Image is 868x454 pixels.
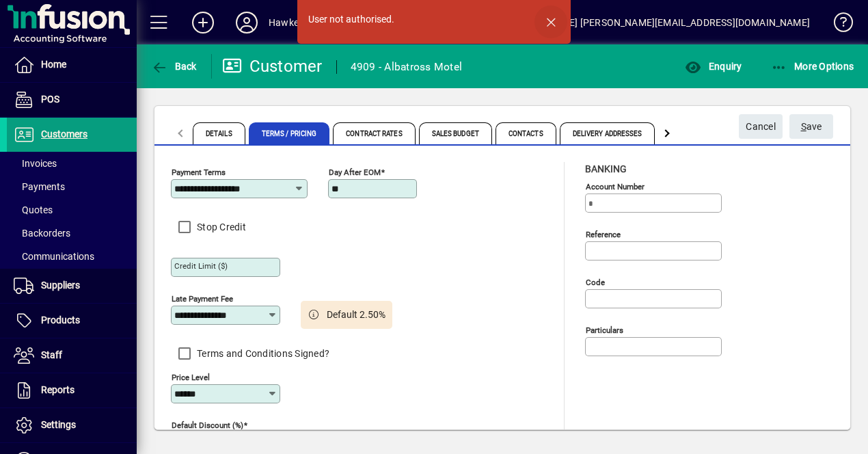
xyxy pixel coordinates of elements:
span: More Options [771,61,854,72]
span: POS [41,94,59,105]
div: 4909 - Albatross Motel [351,56,463,78]
a: Staff [7,338,137,373]
span: Cancel [746,116,776,138]
a: Quotes [7,198,137,222]
mat-label: Code [586,278,605,287]
span: Sales Budget [419,122,492,144]
span: Suppliers [41,280,80,291]
span: Settings [41,419,76,430]
span: Invoices [14,158,57,169]
label: Stop Credit [194,220,246,234]
span: Backorders [14,228,70,239]
span: S [801,121,806,132]
span: Home [41,59,66,70]
mat-label: Payment Terms [172,168,226,177]
a: Payments [7,175,137,198]
span: Back [151,61,197,72]
span: Payments [14,181,65,192]
mat-label: Default Discount (%) [172,420,243,430]
a: Invoices [7,152,137,175]
a: POS [7,83,137,117]
span: Quotes [14,204,53,215]
span: Reports [41,384,74,395]
span: Staff [41,349,62,360]
a: Home [7,48,137,82]
span: Delivery Addresses [560,122,655,144]
a: Products [7,304,137,338]
span: Default 2.50% [327,308,385,322]
div: [PERSON_NAME] [PERSON_NAME][EMAIL_ADDRESS][DOMAIN_NAME] [503,12,810,34]
mat-label: Price Level [172,373,210,382]
span: Enquiry [685,61,742,72]
mat-label: Particulars [586,325,623,335]
button: More Options [768,54,858,79]
a: Reports [7,373,137,408]
span: Customers [41,129,87,139]
div: Hawkes Bay Packaging and Cleaning Solutions [269,12,473,34]
div: Customer [222,55,323,77]
app-page-header-button: Back [137,54,212,79]
span: ave [801,116,822,138]
a: Settings [7,408,137,442]
button: Add [181,10,225,35]
mat-label: Account number [586,182,645,191]
button: Profile [225,10,269,35]
a: Backorders [7,222,137,245]
mat-label: Credit Limit ($) [174,261,228,271]
span: Communications [14,251,94,262]
span: Banking [585,163,627,174]
mat-label: Late Payment Fee [172,294,233,304]
span: Terms / Pricing [249,122,330,144]
button: Enquiry [681,54,745,79]
button: Back [148,54,200,79]
a: Suppliers [7,269,137,303]
span: Products [41,315,80,325]
label: Terms and Conditions Signed? [194,347,329,360]
mat-label: Reference [586,230,621,239]
mat-label: Day after EOM [329,168,381,177]
span: Details [193,122,245,144]
a: Communications [7,245,137,268]
button: Cancel [739,114,783,139]
a: Knowledge Base [824,3,851,47]
span: Contract Rates [333,122,415,144]
span: Contacts [496,122,556,144]
button: Save [789,114,833,139]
